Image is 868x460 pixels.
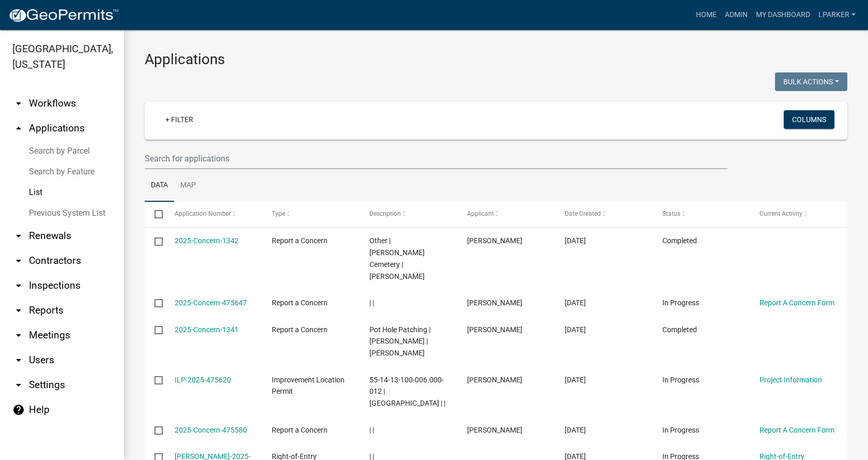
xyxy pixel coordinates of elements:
a: Admin [721,5,752,25]
span: Pot Hole Patching | Cook Rd | Brenda Cole [369,325,430,358]
span: Improvement Location Permit [272,376,345,396]
span: | | [369,299,374,307]
datatable-header-cell: Select [145,202,164,227]
i: arrow_drop_down [12,354,25,366]
i: arrow_drop_down [12,329,25,342]
span: Current Activity [760,210,802,217]
i: arrow_drop_down [12,379,25,391]
a: My Dashboard [752,5,814,25]
span: Completed [662,236,697,245]
span: Description [369,210,401,217]
a: lparker [814,5,860,25]
i: help [12,404,25,416]
span: Report a Concern [272,236,328,245]
span: Type [272,210,285,217]
i: arrow_drop_down [12,304,25,317]
i: arrow_drop_up [12,122,25,135]
datatable-header-cell: Date Created [555,202,653,227]
a: Project Information [760,376,822,384]
span: Charlie Wilson [467,299,522,307]
span: Charlie Wilson [467,325,522,334]
span: Charlie Wilson [467,426,522,434]
a: 2025-Concern-475580 [175,426,247,434]
button: Bulk Actions [775,72,847,91]
button: Columns [784,110,834,129]
span: In Progress [662,426,699,434]
span: Status [662,210,680,217]
datatable-header-cell: Status [652,202,750,227]
span: Forrest R. Carpenter [467,376,522,384]
span: 09/09/2025 [565,236,586,245]
datatable-header-cell: Type [262,202,360,227]
span: Report a Concern [272,426,328,434]
i: arrow_drop_down [12,279,25,292]
a: Data [145,169,174,202]
i: arrow_drop_down [12,230,25,242]
a: 2025-Concern-475647 [175,299,247,307]
a: Home [692,5,721,25]
span: In Progress [662,299,699,307]
span: Report a Concern [272,325,328,334]
a: 2025-Concern-1342 [175,236,239,245]
span: 09/09/2025 [565,325,586,334]
span: 09/09/2025 [565,299,586,307]
a: Map [174,169,202,202]
span: 09/09/2025 [565,376,586,384]
input: Search for applications [145,148,727,169]
span: In Progress [662,376,699,384]
span: Zachary VanBibber [467,236,522,245]
span: Report a Concern [272,299,328,307]
i: arrow_drop_down [12,255,25,267]
a: ILP-2025-475620 [175,376,231,384]
span: Other | Brian Cemetery | Bill Abaraham [369,236,425,280]
datatable-header-cell: Description [360,202,457,227]
h3: Applications [145,51,847,68]
datatable-header-cell: Applicant [457,202,555,227]
datatable-header-cell: Current Activity [750,202,847,227]
datatable-header-cell: Application Number [164,202,262,227]
a: Report A Concern Form [760,299,834,307]
span: 09/09/2025 [565,426,586,434]
span: Completed [662,325,697,334]
span: Date Created [565,210,601,217]
span: | | [369,426,374,434]
i: arrow_drop_down [12,97,25,110]
a: Report A Concern Form [760,426,834,434]
span: 55-14-13-100-006.000-012 | S MORGANTOWN RD | | [369,376,445,408]
a: 2025-Concern-1341 [175,325,239,334]
a: + Filter [157,110,202,129]
span: Application Number [175,210,231,217]
span: Applicant [467,210,494,217]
